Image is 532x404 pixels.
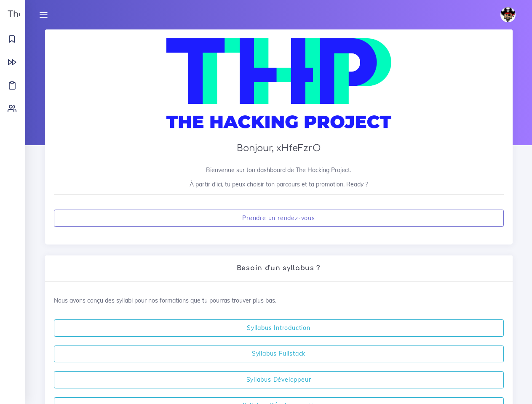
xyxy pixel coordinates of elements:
[54,264,504,272] h2: Besoin d'un syllabus ?
[54,166,504,174] p: Bienvenue sur ton dashboard de The Hacking Project.
[500,7,516,22] img: avatar
[54,319,504,337] a: Syllabus Introduction
[5,10,94,19] h3: The Hacking Project
[166,38,391,137] img: logo
[54,371,504,388] a: Syllabus Développeur
[54,346,504,363] a: Syllabus Fullstack
[54,210,504,227] a: Prendre un rendez-vous
[54,143,504,154] h3: Bonjour, xHfeFzrO
[54,180,504,189] p: À partir d'ici, tu peux choisir ton parcours et ta promotion. Ready ?
[54,296,504,305] p: Nous avons conçu des syllabi pour nos formations que tu pourras trouver plus bas.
